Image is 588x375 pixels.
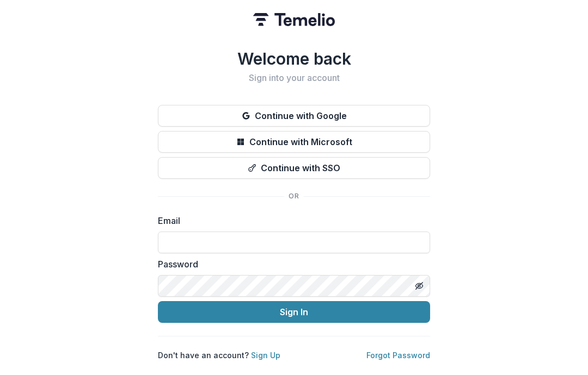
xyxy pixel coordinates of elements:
h2: Sign into your account [158,73,430,83]
h1: Welcome back [158,49,430,68]
button: Toggle password visibility [411,277,428,295]
button: Sign In [158,301,430,323]
button: Continue with Microsoft [158,131,430,153]
button: Continue with Google [158,105,430,127]
a: Forgot Password [366,351,430,360]
a: Sign Up [251,351,280,360]
p: Don't have an account? [158,349,280,361]
img: Temelio [253,13,335,26]
label: Email [158,214,424,227]
label: Password [158,258,424,271]
button: Continue with SSO [158,157,430,179]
